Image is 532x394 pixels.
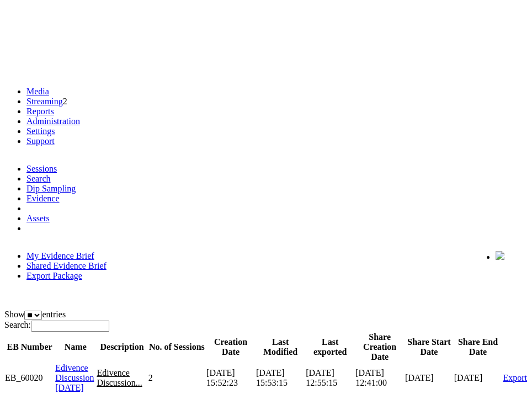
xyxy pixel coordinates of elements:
img: bell24.png [496,251,504,260]
span: Welcome, Numan (Administrator) [375,252,474,260]
td: [DATE] 15:53:15 [256,363,305,393]
a: Export [503,373,527,382]
th: Share Creation Date [355,332,405,363]
a: Media [26,87,49,96]
a: Streaming [26,97,63,106]
a: Support [26,136,55,146]
span: Edivence Discussion... [97,368,142,387]
a: Search [26,174,51,183]
th: No. of Sessions: activate to sort column ascending [148,332,206,363]
span: 2 [63,97,67,106]
td: [DATE] [454,363,503,393]
a: Export Package [26,271,82,280]
th: Share Start Date [405,332,454,363]
th: Share End Date: activate to sort column ascending [454,332,503,363]
a: Reports [26,107,54,116]
td: [DATE] 12:55:15 [305,363,355,393]
td: [DATE] 12:41:00 [355,363,405,393]
th: : activate to sort column ascending [502,332,528,363]
a: Evidence [26,194,60,203]
a: Dip Sampling [26,184,76,193]
th: Description: activate to sort column ascending [96,332,147,363]
a: Settings [26,126,55,136]
th: EB Number: activate to sort column descending [4,332,55,363]
th: Last exported: activate to sort column ascending [305,332,355,363]
th: Last Modified: activate to sort column ascending [256,332,305,363]
a: Shared Evidence Brief [26,261,107,270]
th: Creation Date: activate to sort column ascending [206,332,256,363]
a: Assets [26,214,50,223]
td: [DATE] [405,363,454,393]
td: EB_60020 [4,363,55,393]
label: Show entries [4,310,66,319]
a: Edivence Discussion [DATE] [55,363,94,392]
a: My Evidence Brief [26,251,94,260]
td: 2 [148,363,206,393]
td: [DATE] 15:52:23 [206,363,256,393]
a: Sessions [26,164,57,173]
input: Search: [31,321,109,332]
label: Search: [4,320,109,329]
th: Name: activate to sort column ascending [55,332,96,363]
select: Showentries [24,311,42,320]
a: Administration [26,116,80,126]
